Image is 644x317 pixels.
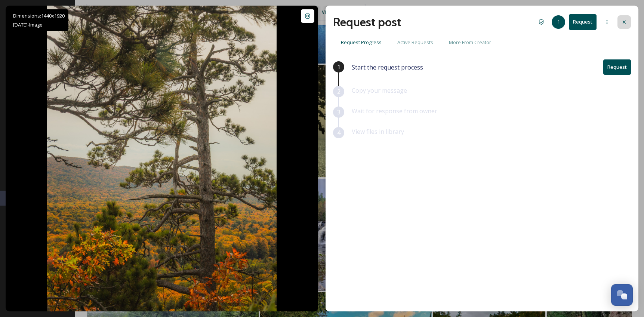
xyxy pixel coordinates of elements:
[47,6,277,311] img: an aesthetic fall foliage scene to see as you scroll.
[611,284,633,306] button: Open Chat
[13,21,43,28] span: [DATE] - Image
[352,107,437,115] span: Wait for response from owner
[337,62,341,71] span: 1
[449,39,491,46] span: More From Creator
[337,108,341,117] span: 3
[341,39,382,46] span: Request Progress
[397,39,433,46] span: Active Requests
[557,18,560,25] span: 1
[337,128,341,137] span: 4
[13,12,65,19] span: Dimensions: 1440 x 1920
[569,14,597,30] button: Request
[352,127,404,136] span: View files in library
[333,13,401,31] h2: Request post
[337,87,341,96] span: 2
[352,63,423,72] span: Start the request process
[352,86,407,95] span: Copy your message
[603,59,631,75] button: Request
